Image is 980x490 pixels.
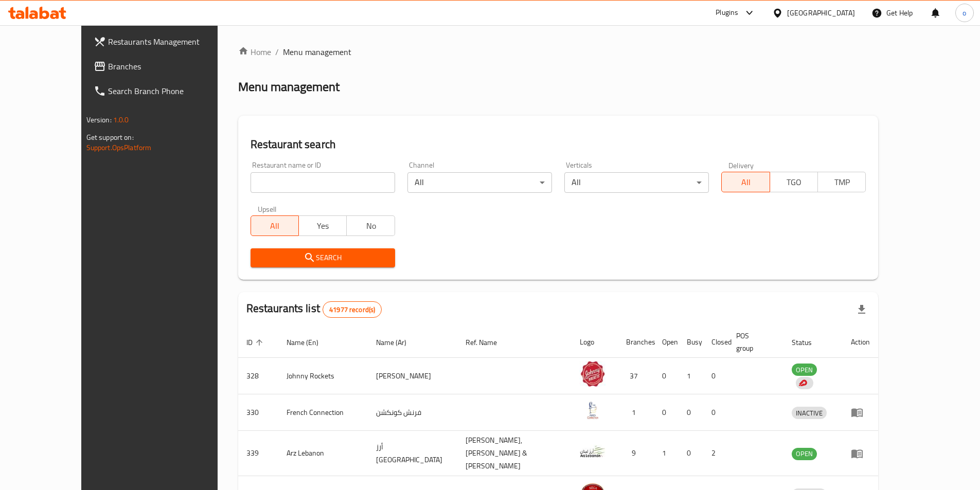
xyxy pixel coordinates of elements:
div: Indicates that the vendor menu management has been moved to DH Catalog service [796,377,813,389]
td: 330 [238,394,278,431]
h2: Restaurants list [246,301,382,318]
a: Support.OpsPlatform [86,141,152,154]
div: Plugins [716,7,738,19]
a: Home [238,46,271,58]
td: 0 [703,394,728,431]
td: 0 [703,358,728,394]
th: Open [654,326,679,358]
span: No [351,219,390,233]
td: [PERSON_NAME],[PERSON_NAME] & [PERSON_NAME] [457,431,572,476]
button: TGO [770,172,818,192]
button: All [251,215,299,236]
span: POS group [736,330,771,354]
div: Export file [849,297,874,322]
nav: breadcrumb [238,46,879,58]
th: Busy [679,326,703,358]
button: TMP [817,172,866,192]
span: Search [259,251,387,264]
td: French Connection [278,394,368,431]
td: Arz Lebanon [278,431,368,476]
td: 328 [238,358,278,394]
div: All [407,172,552,193]
span: TGO [774,175,814,190]
img: Johnny Rockets [580,361,605,387]
td: 9 [618,431,654,476]
button: Yes [298,215,347,236]
img: French Connection [580,397,605,423]
span: Name (En) [287,336,332,349]
div: Menu [851,406,870,419]
td: 0 [654,394,679,431]
span: o [963,7,966,19]
span: Branches [108,60,237,72]
button: No [346,215,395,236]
div: OPEN [792,364,817,376]
div: Total records count [323,301,382,318]
div: All [564,172,709,193]
span: All [726,175,765,190]
td: 2 [703,431,728,476]
th: Branches [618,326,654,358]
h2: Restaurant search [251,137,866,152]
span: INACTIVE [792,407,827,419]
span: TMP [822,175,862,190]
span: Name (Ar) [376,336,420,349]
span: Yes [303,219,343,233]
span: ID [246,336,266,349]
span: Ref. Name [466,336,510,349]
td: أرز [GEOGRAPHIC_DATA] [368,431,457,476]
th: Action [843,326,878,358]
span: Status [792,336,825,349]
span: Version: [86,113,112,126]
button: All [721,172,770,192]
span: Restaurants Management [108,35,237,48]
td: 1 [654,431,679,476]
a: Branches [85,54,245,79]
div: [GEOGRAPHIC_DATA] [787,7,855,19]
span: Search Branch Phone [108,85,237,97]
span: All [255,219,295,233]
label: Delivery [728,161,754,169]
span: 41977 record(s) [323,305,381,315]
label: Upsell [258,205,277,212]
img: Arz Lebanon [580,439,605,464]
span: Menu management [283,46,351,58]
li: / [275,46,279,58]
td: 0 [654,358,679,394]
td: 0 [679,431,703,476]
th: Closed [703,326,728,358]
span: OPEN [792,448,817,460]
td: 37 [618,358,654,394]
button: Search [251,248,395,267]
input: Search for restaurant name or ID.. [251,172,395,193]
th: Logo [572,326,618,358]
td: Johnny Rockets [278,358,368,394]
td: [PERSON_NAME] [368,358,457,394]
a: Search Branch Phone [85,79,245,103]
td: 339 [238,431,278,476]
td: فرنش كونكشن [368,394,457,431]
div: INACTIVE [792,407,827,419]
div: Menu [851,447,870,460]
span: OPEN [792,364,817,376]
span: Get support on: [86,131,134,144]
img: delivery hero logo [798,378,807,388]
td: 0 [679,394,703,431]
td: 1 [679,358,703,394]
a: Restaurants Management [85,29,245,54]
h2: Menu management [238,79,340,95]
span: 1.0.0 [113,113,129,126]
td: 1 [618,394,654,431]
